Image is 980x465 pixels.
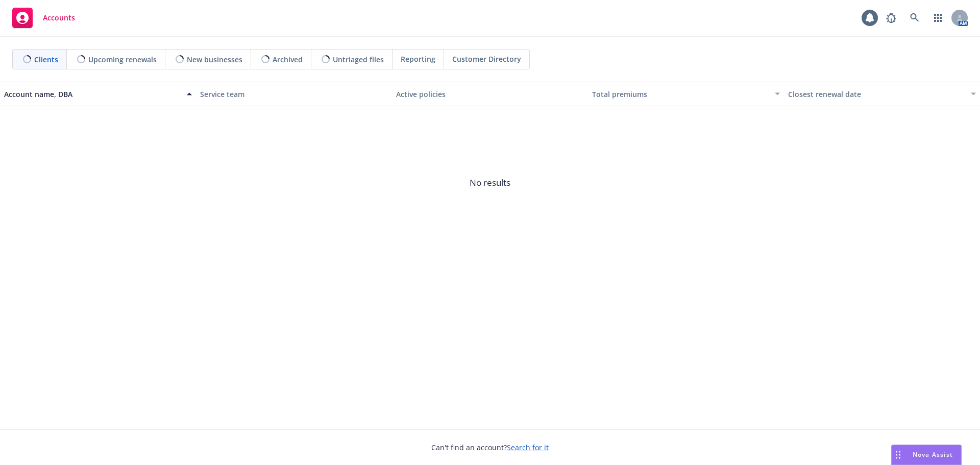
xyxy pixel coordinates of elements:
a: Report a Bug [881,8,901,28]
div: Service team [200,89,388,100]
button: Active policies [392,82,588,106]
a: Accounts [8,4,79,32]
button: Total premiums [588,82,784,106]
a: Switch app [928,8,948,28]
div: Drag to move [892,445,904,464]
span: Can't find an account? [431,442,549,453]
button: Closest renewal date [784,82,980,106]
div: Account name, DBA [4,89,181,100]
span: Customer Directory [452,54,521,64]
span: Accounts [43,14,75,22]
span: Archived [273,54,303,65]
a: Search [904,8,925,28]
span: Nova Assist [913,450,953,459]
span: New businesses [187,54,242,65]
span: Upcoming renewals [88,54,157,65]
div: Active policies [396,89,584,100]
span: Clients [34,54,58,65]
button: Nova Assist [891,445,962,465]
a: Search for it [507,443,549,452]
span: Reporting [401,54,435,64]
div: Total premiums [592,89,769,100]
button: Service team [196,82,392,106]
span: Untriaged files [333,54,384,65]
div: Closest renewal date [788,89,965,100]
